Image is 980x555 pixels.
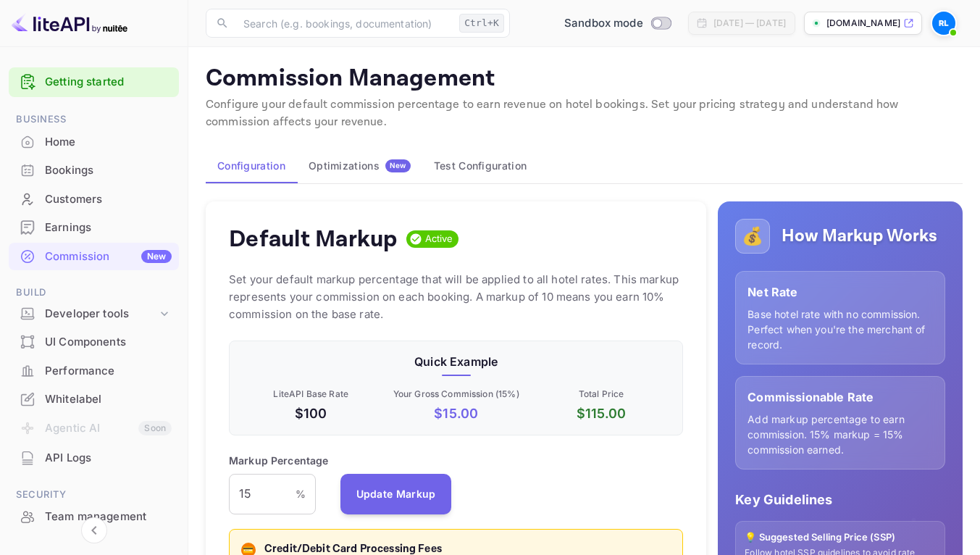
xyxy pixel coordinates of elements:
[9,185,179,212] a: Customers
[45,391,172,408] div: Whitelabel
[9,214,179,241] a: Earnings
[45,509,172,525] div: Team management
[9,301,179,327] div: Developer tools
[206,149,297,183] button: Configuration
[558,15,677,32] div: Switch to Production mode
[532,388,671,401] p: Total Price
[9,357,179,385] div: Performance
[45,162,172,179] div: Bookings
[9,357,179,384] a: Performance
[229,453,329,468] p: Markup Percentage
[747,283,933,301] p: Net Rate
[45,74,172,91] a: Getting started
[9,503,179,531] div: Team management
[745,530,936,545] p: 💡 Suggested Selling Price (SSP)
[45,334,172,351] div: UI Components
[9,243,179,271] div: CommissionNew
[9,157,179,185] div: Bookings
[9,185,179,214] div: Customers
[45,220,172,236] div: Earnings
[713,17,786,30] div: [DATE] — [DATE]
[296,486,306,501] p: %
[309,159,411,172] div: Optimizations
[9,67,179,97] div: Getting started
[241,388,380,401] p: LiteAPI Base Rate
[9,285,179,301] span: Build
[564,15,643,32] span: Sandbox mode
[9,328,179,356] div: UI Components
[9,328,179,355] a: UI Components
[747,412,933,457] p: Add markup percentage to earn commission. 15% markup = 15% commission earned.
[45,450,172,467] div: API Logs
[45,306,157,322] div: Developer tools
[932,12,955,35] img: Radu Lito
[9,444,179,472] div: API Logs
[9,128,179,157] div: Home
[532,404,671,423] p: $ 115.00
[81,517,107,543] button: Collapse navigation
[9,243,179,270] a: CommissionNew
[9,444,179,471] a: API Logs
[229,225,398,254] h4: Default Markup
[235,9,453,38] input: Search (e.g. bookings, documentation)
[386,404,525,423] p: $ 15.00
[735,490,945,509] p: Key Guidelines
[9,385,179,412] a: Whitelabel
[459,14,504,33] div: Ctrl+K
[45,134,172,151] div: Home
[385,161,411,170] span: New
[206,64,963,93] p: Commission Management
[241,404,380,423] p: $100
[45,191,172,208] div: Customers
[45,249,172,265] div: Commission
[340,474,452,514] button: Update Markup
[9,385,179,414] div: Whitelabel
[386,388,525,401] p: Your Gross Commission ( 15 %)
[419,232,459,246] span: Active
[9,157,179,183] a: Bookings
[747,306,933,352] p: Base hotel rate with no commission. Perfect when you're the merchant of record.
[422,149,538,183] button: Test Configuration
[9,128,179,155] a: Home
[229,474,296,514] input: 0
[9,487,179,503] span: Security
[9,214,179,242] div: Earnings
[229,271,683,323] p: Set your default markup percentage that will be applied to all hotel rates. This markup represent...
[12,12,127,35] img: LiteAPI logo
[826,17,900,30] p: [DOMAIN_NAME]
[747,388,933,406] p: Commissionable Rate
[206,96,963,131] p: Configure your default commission percentage to earn revenue on hotel bookings. Set your pricing ...
[782,225,937,248] h5: How Markup Works
[9,503,179,530] a: Team management
[742,223,763,249] p: 💰
[241,353,671,370] p: Quick Example
[141,250,172,263] div: New
[45,363,172,380] div: Performance
[9,112,179,128] span: Business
